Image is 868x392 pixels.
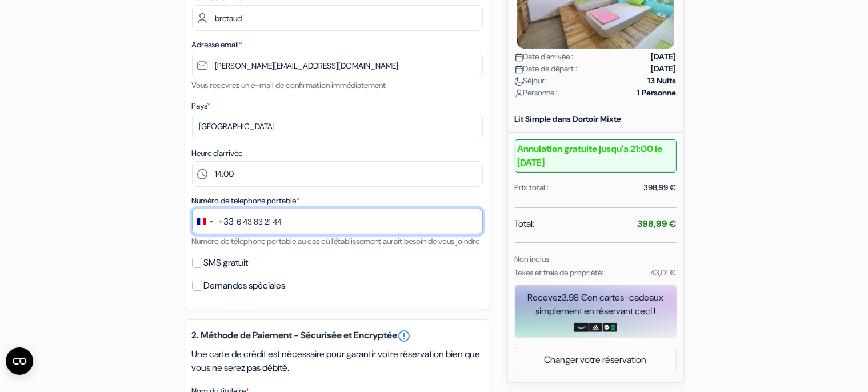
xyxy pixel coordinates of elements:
[192,53,483,78] input: Entrer adresse e-mail
[515,254,550,264] small: Non inclus
[515,139,677,173] b: Annulation gratuite jusqu'a 21:00 le [DATE]
[219,215,234,229] div: +33
[515,349,676,371] a: Changer votre réservation
[192,195,300,207] label: Numéro de telephone portable
[515,267,604,278] small: Taxes et frais de propriété:
[192,236,480,246] small: Numéro de téléphone portable au cas où l'établissement aurait besoin de vous joindre
[515,217,535,231] span: Total:
[192,347,483,375] p: Une carte de crédit est nécessaire pour garantir votre réservation bien que vous ne serez pas déb...
[515,291,677,318] div: Recevez en cartes-cadeaux simplement en réservant ceci !
[515,51,574,63] span: Date d'arrivée :
[193,209,234,234] button: Change country, selected France (+33)
[204,278,286,294] label: Demandes spéciales
[192,329,483,343] h5: 2. Méthode de Paiement - Sécurisée et Encryptée
[515,65,523,74] img: calendar.svg
[192,39,243,51] label: Adresse email
[515,89,523,98] img: user_icon.svg
[648,75,677,87] strong: 13 Nuits
[515,182,549,194] div: Prix total :
[192,209,483,234] input: 6 12 34 56 78
[638,87,677,99] strong: 1 Personne
[589,323,603,332] img: adidas-card.png
[515,53,523,62] img: calendar.svg
[651,63,677,75] strong: [DATE]
[515,75,549,87] span: Séjour :
[192,147,243,159] label: Heure d'arrivée
[638,218,677,230] strong: 398,99 €
[515,63,578,75] span: Date de départ :
[651,51,677,63] strong: [DATE]
[204,255,249,271] label: SMS gratuit
[192,5,483,31] input: Entrer le nom de famille
[562,291,587,303] span: 3,98 €
[650,267,676,278] small: 43,01 €
[398,329,411,343] a: error_outline
[644,182,677,194] div: 398,99 €
[6,347,33,375] button: Ouvrir le widget CMP
[574,323,589,332] img: amazon-card-no-text.png
[603,323,617,332] img: uber-uber-eats-card.png
[192,80,386,90] small: Vous recevrez un e-mail de confirmation immédiatement
[515,77,523,86] img: moon.svg
[192,100,211,112] label: Pays
[515,87,558,99] span: Personne :
[515,114,622,124] b: Lit Simple dans Dortoir Mixte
